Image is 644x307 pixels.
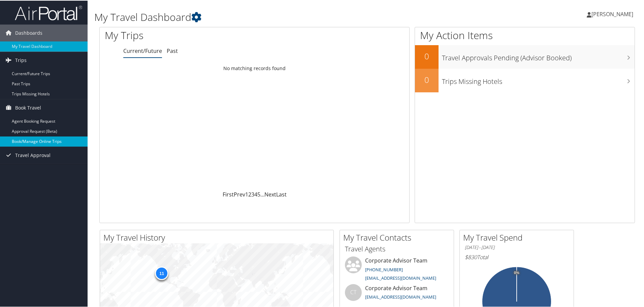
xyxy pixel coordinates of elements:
h1: My Trips [105,28,275,42]
h2: My Travel Contacts [343,231,454,243]
h6: [DATE] - [DATE] [465,244,569,250]
li: Corporate Advisor Team [342,256,452,283]
a: 1 [245,190,248,197]
a: 2 [248,190,251,197]
h6: Total [465,253,569,260]
span: $830 [465,253,477,260]
tspan: 0% [514,270,519,274]
a: 0Travel Approvals Pending (Advisor Booked) [415,44,635,68]
a: [PHONE_NUMBER] [365,266,403,272]
li: Corporate Advisor Team [342,283,452,305]
a: 0Trips Missing Hotels [415,68,635,92]
a: [EMAIL_ADDRESS][DOMAIN_NAME] [365,293,436,299]
h1: My Travel Dashboard [94,9,458,24]
div: CT [345,283,362,300]
a: Prev [234,190,245,197]
h2: My Travel History [103,231,333,243]
h2: 0 [415,50,439,61]
div: 11 [155,266,168,279]
td: No matching records found [100,62,409,74]
h2: 0 [415,73,439,85]
h3: Travel Approvals Pending (Advisor Booked) [442,49,635,62]
a: Next [264,190,276,197]
span: [PERSON_NAME] [591,10,633,17]
a: Past [167,47,178,54]
span: Book Travel [15,99,41,116]
span: Travel Approval [15,146,51,163]
span: Dashboards [15,24,42,41]
a: Current/Future [123,47,162,54]
a: [PERSON_NAME] [587,3,640,24]
img: airportal-logo.png [15,4,82,20]
span: … [260,190,264,197]
h3: Travel Agents [345,244,449,253]
a: 3 [251,190,254,197]
h2: My Travel Spend [463,231,574,243]
a: 4 [254,190,257,197]
a: Last [276,190,287,197]
a: First [223,190,234,197]
h1: My Action Items [415,28,635,42]
a: [EMAIL_ADDRESS][DOMAIN_NAME] [365,274,436,280]
span: Trips [15,51,27,68]
h3: Trips Missing Hotels [442,73,635,86]
a: 5 [257,190,260,197]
